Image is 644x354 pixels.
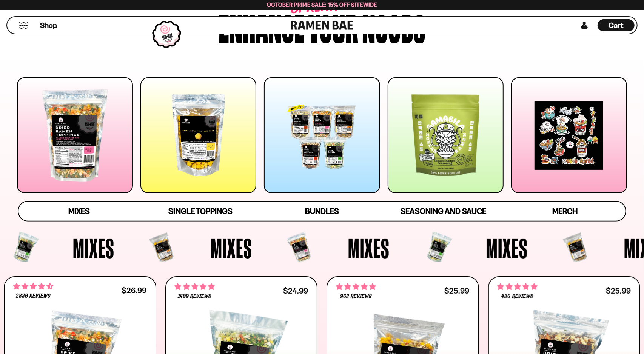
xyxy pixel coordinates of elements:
[283,287,308,294] div: $24.99
[606,287,631,294] div: $25.99
[340,294,372,300] span: 963 reviews
[16,293,51,299] span: 2830 reviews
[40,20,57,31] span: Shop
[305,206,339,216] span: Bundles
[444,287,469,294] div: $25.99
[486,234,528,262] span: Mixes
[498,282,538,292] span: 4.76 stars
[552,206,578,216] span: Merch
[178,294,211,300] span: 1409 reviews
[13,282,53,291] span: 4.68 stars
[348,234,390,262] span: Mixes
[140,202,261,221] a: Single Toppings
[169,206,233,216] span: Single Toppings
[18,22,29,29] button: Mobile Menu Trigger
[261,202,383,221] a: Bundles
[219,9,305,45] div: Enhance
[267,1,377,8] span: October Prime Sale: 15% off Sitewide
[401,206,486,216] span: Seasoning and Sauce
[211,234,252,262] span: Mixes
[598,17,635,34] div: Cart
[504,202,626,221] a: Merch
[383,202,504,221] a: Seasoning and Sauce
[175,282,215,292] span: 4.76 stars
[73,234,114,262] span: Mixes
[68,206,90,216] span: Mixes
[609,21,624,30] span: Cart
[362,9,425,45] div: noods
[501,294,533,300] span: 436 reviews
[18,202,140,221] a: Mixes
[40,19,57,31] a: Shop
[336,282,376,292] span: 4.75 stars
[122,287,146,294] div: $26.99
[309,9,359,45] div: your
